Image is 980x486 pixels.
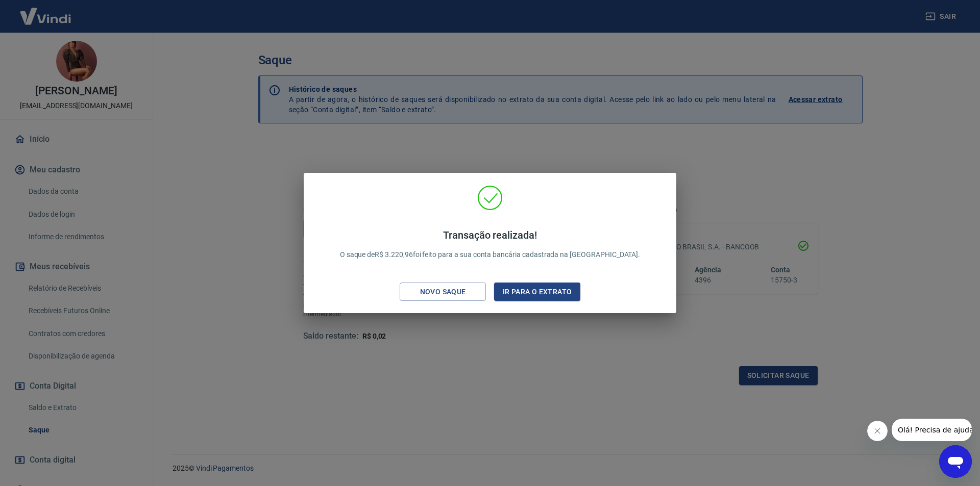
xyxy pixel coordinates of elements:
iframe: Mensagem da empresa [892,419,972,441]
button: Novo saque [400,283,486,301]
span: Olá! Precisa de ajuda? [6,7,86,15]
button: Ir para o extrato [494,283,580,301]
iframe: Fechar mensagem [867,421,888,441]
h4: Transação realizada! [340,229,641,241]
p: O saque de R$ 3.220,96 foi feito para a sua conta bancária cadastrada na [GEOGRAPHIC_DATA]. [340,229,641,260]
div: Novo saque [408,286,478,298]
iframe: Botão para abrir a janela de mensagens [939,445,972,478]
